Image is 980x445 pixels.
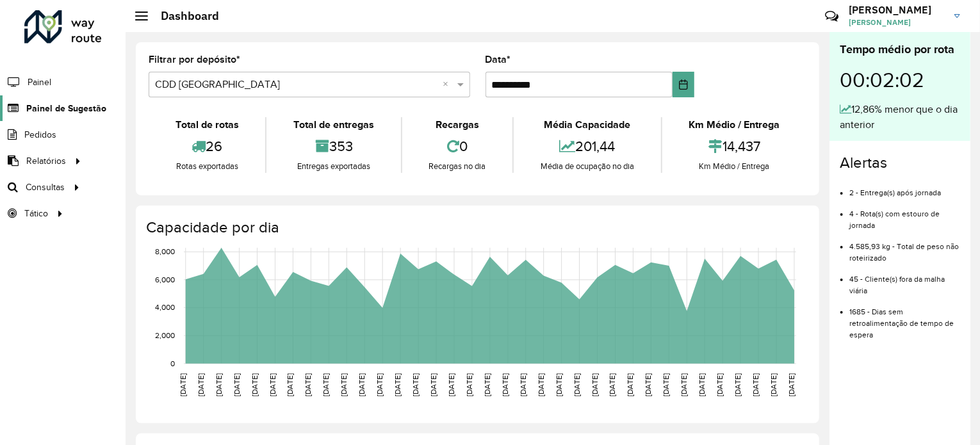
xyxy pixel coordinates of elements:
[698,373,706,396] text: [DATE]
[849,264,960,296] li: 45 - Cliente(s) fora da malha viária
[840,41,960,58] div: Tempo médio por rota
[149,52,240,67] label: Filtrar por depósito
[393,373,402,396] text: [DATE]
[197,373,205,396] text: [DATE]
[155,303,175,312] text: 4,000
[519,373,527,396] text: [DATE]
[840,58,960,102] div: 00:02:02
[270,133,397,160] div: 353
[286,373,295,396] text: [DATE]
[501,373,509,396] text: [DATE]
[152,160,262,173] div: Rotas exportadas
[666,133,803,160] div: 14,437
[849,231,960,264] li: 4.585,93 kg - Total de peso não roteirizado
[680,373,688,396] text: [DATE]
[673,72,694,97] button: Choose Date
[405,160,509,173] div: Recargas no dia
[537,373,545,396] text: [DATE]
[626,373,635,396] text: [DATE]
[840,102,960,133] div: 12,86% menor que o dia anterior
[26,181,65,194] span: Consultas
[405,117,509,133] div: Recargas
[849,198,960,231] li: 4 - Rota(s) com estouro de jornada
[447,373,455,396] text: [DATE]
[24,207,48,220] span: Tático
[215,373,223,396] text: [DATE]
[517,117,657,133] div: Média Capacidade
[486,52,511,67] label: Data
[555,373,563,396] text: [DATE]
[465,373,473,396] text: [DATE]
[483,373,491,396] text: [DATE]
[28,76,51,89] span: Painel
[787,373,796,396] text: [DATE]
[591,373,599,396] text: [DATE]
[666,117,803,133] div: Km Médio / Entrega
[155,248,175,256] text: 8,000
[517,133,657,160] div: 201,44
[152,133,262,160] div: 26
[155,331,175,339] text: 2,000
[233,373,241,396] text: [DATE]
[375,373,384,396] text: [DATE]
[152,117,262,133] div: Total de rotas
[715,373,724,396] text: [DATE]
[849,4,945,16] h3: [PERSON_NAME]
[769,373,778,396] text: [DATE]
[26,154,66,168] span: Relatórios
[339,373,348,396] text: [DATE]
[517,160,657,173] div: Média de ocupação no dia
[179,373,187,396] text: [DATE]
[666,160,803,173] div: Km Médio / Entrega
[357,373,366,396] text: [DATE]
[270,117,397,133] div: Total de entregas
[849,177,960,198] li: 2 - Entrega(s) após jornada
[818,3,845,30] a: Contato Rápido
[170,359,175,368] text: 0
[662,373,671,396] text: [DATE]
[849,17,945,28] span: [PERSON_NAME]
[148,9,219,23] h2: Dashboard
[429,373,437,396] text: [DATE]
[268,373,277,396] text: [DATE]
[24,128,56,142] span: Pedidos
[26,102,106,115] span: Painel de Sugestão
[155,275,175,284] text: 6,000
[849,296,960,341] li: 1685 - Dias sem retroalimentação de tempo de espera
[608,373,617,396] text: [DATE]
[751,373,760,396] text: [DATE]
[304,373,312,396] text: [DATE]
[443,77,454,92] span: Clear all
[322,373,330,396] text: [DATE]
[146,218,806,237] h4: Capacidade por dia
[644,373,653,396] text: [DATE]
[250,373,259,396] text: [DATE]
[733,373,742,396] text: [DATE]
[573,373,581,396] text: [DATE]
[270,160,397,173] div: Entregas exportadas
[405,133,509,160] div: 0
[840,154,960,172] h4: Alertas
[411,373,420,396] text: [DATE]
